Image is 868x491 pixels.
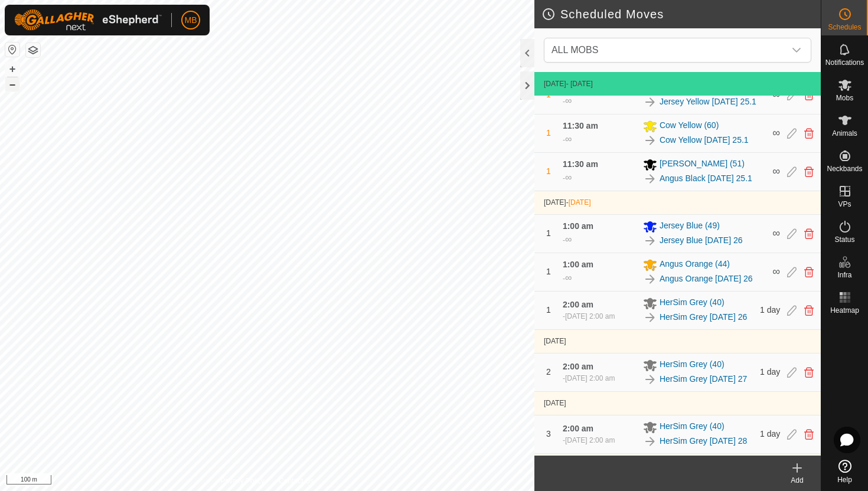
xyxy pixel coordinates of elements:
span: - [DATE] [566,80,593,88]
img: To [643,310,657,325]
span: 2 [546,367,551,377]
a: Contact Us [279,476,314,486]
a: Angus Orange [DATE] 26 [660,273,753,285]
span: 1 [546,228,551,238]
img: To [643,133,657,148]
span: Help [837,476,852,483]
div: - [563,311,615,322]
span: [DATE] [544,198,566,207]
img: To [643,372,657,387]
span: 11:30 am [563,159,598,169]
span: ∞ [565,234,572,244]
span: ∞ [772,266,780,277]
span: 1 day [760,305,780,315]
span: 2:00 am [563,362,593,371]
span: ALL MOBS [552,45,598,55]
a: Angus Black [DATE] 25.1 [660,172,752,185]
span: ∞ [565,96,572,106]
span: 2:00 am [563,424,593,433]
button: – [5,77,19,91]
span: Animals [832,130,857,137]
a: Jersey Blue [DATE] 26 [660,234,743,247]
span: 1 [546,128,551,138]
h2: Scheduled Moves [541,7,821,21]
a: HerSim Grey [DATE] 26 [660,311,747,323]
div: - [563,233,572,247]
div: - [563,94,572,108]
a: HerSim Grey [DATE] 28 [660,435,747,447]
span: Jersey Blue (49) [660,220,720,234]
span: Infra [837,271,851,279]
span: Neckbands [827,165,862,172]
span: VPs [838,201,851,208]
span: HerSim Grey (40) [660,358,725,372]
div: - [563,435,615,446]
a: Help [821,455,868,488]
span: ∞ [565,134,572,144]
span: Heatmap [830,307,859,314]
span: 1:00 am [563,221,593,231]
span: HerSim Grey (40) [660,420,725,434]
span: ALL MOBS [547,38,785,62]
img: To [643,434,657,449]
img: To [643,95,657,109]
span: [DATE] 2:00 am [565,436,615,444]
div: - [563,373,615,384]
span: ∞ [565,273,572,283]
span: MB [185,14,197,27]
button: + [5,62,19,76]
a: Privacy Policy [220,476,265,486]
div: Add [774,475,821,486]
a: Jersey Yellow [DATE] 25.1 [660,96,756,108]
span: 1 [546,305,551,315]
span: Schedules [828,24,861,31]
a: Cow Yellow [DATE] 25.1 [660,134,749,146]
span: 1 [546,267,551,276]
span: 1:00 am [563,260,593,269]
span: 1 day [760,367,780,377]
img: Gallagher Logo [14,9,162,31]
span: [PERSON_NAME] (51) [660,158,745,172]
button: Reset Map [5,42,19,57]
span: Mobs [836,94,853,102]
span: 1 [546,166,551,176]
span: [DATE] [569,198,591,207]
div: - [563,171,572,185]
span: 1 day [760,429,780,438]
span: Cow Yellow (60) [660,119,719,133]
a: HerSim Grey [DATE] 27 [660,373,747,385]
div: - [563,271,572,285]
span: Angus Orange (44) [660,258,730,272]
img: To [643,172,657,186]
span: [DATE] [544,399,566,407]
span: 11:30 am [563,121,598,130]
span: ∞ [772,227,780,239]
span: [DATE] [544,80,566,88]
span: [DATE] 2:00 am [565,374,615,382]
span: HerSim Grey (40) [660,296,725,310]
span: ∞ [772,165,780,177]
div: - [563,132,572,146]
span: [DATE] 2:00 am [565,312,615,320]
span: Status [834,236,854,243]
span: - [566,198,591,207]
div: dropdown trigger [785,38,808,62]
span: Notifications [825,59,864,66]
button: Map Layers [26,43,40,57]
img: To [643,234,657,248]
span: ∞ [772,127,780,139]
span: 3 [546,429,551,438]
span: 2:00 am [563,300,593,309]
span: [DATE] [544,337,566,345]
img: To [643,272,657,286]
span: ∞ [565,172,572,182]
